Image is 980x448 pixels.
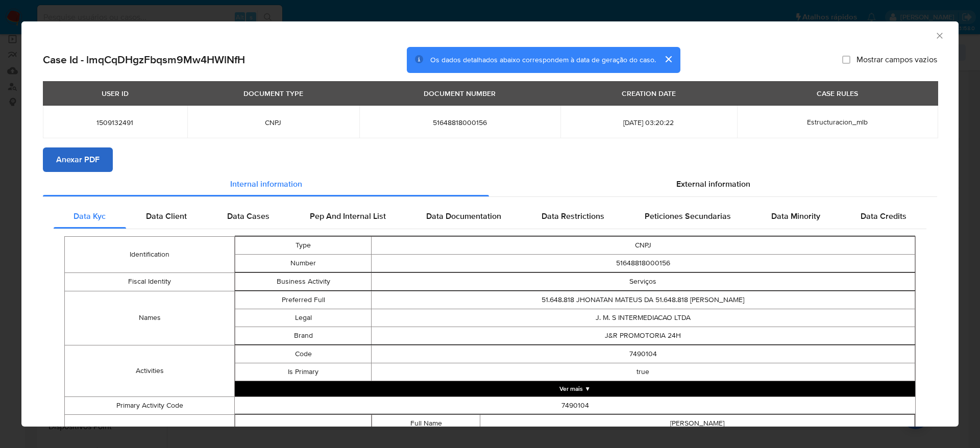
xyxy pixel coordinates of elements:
div: Detailed info [43,172,937,196]
td: Serviços [371,272,915,290]
td: Activities [65,345,235,396]
div: CASE RULES [811,85,864,102]
td: Names [65,291,235,345]
td: 7490104 [371,345,915,363]
span: Data Documentation [426,210,501,222]
td: Number [235,254,371,272]
td: Type [235,236,371,254]
button: cerrar [656,47,680,71]
span: Mostrar campos vazios [856,55,937,65]
input: Mostrar campos vazios [842,56,850,64]
td: 7490104 [235,396,916,414]
span: Data Kyc [73,210,106,222]
td: Preferred Full [235,291,371,309]
span: Data Cases [227,210,269,222]
span: Anexar PDF [56,148,100,171]
div: closure-recommendation-modal [21,21,959,427]
button: Expand array [235,381,915,396]
td: true [371,363,915,381]
span: CNPJ [200,118,347,127]
div: DOCUMENT NUMBER [418,85,502,102]
div: USER ID [95,85,135,102]
span: Data Credits [861,210,906,222]
td: Is Primary [235,363,371,381]
span: Data Minority [771,210,820,222]
td: Fiscal Identity [65,272,235,291]
td: J&R PROMOTORIA 24H [371,327,915,344]
td: Business Activity [235,272,371,290]
td: CNPJ [371,236,915,254]
span: Estructuracion_mlb [807,117,868,127]
div: DOCUMENT TYPE [237,85,309,102]
h2: Case Id - lmqCqDHgzFbqsm9Mw4HWlNfH [43,53,245,66]
td: Brand [235,327,371,344]
span: 1509132491 [55,118,175,127]
div: CREATION DATE [616,85,682,102]
td: Identification [65,236,235,272]
td: Primary Activity Code [65,396,235,414]
span: Peticiones Secundarias [645,210,731,222]
button: Fechar a janela [935,31,944,40]
td: J. M. S INTERMEDIACAO LTDA [371,309,915,327]
td: 51648818000156 [371,254,915,272]
td: Code [235,345,371,363]
span: Pep And Internal List [310,210,386,222]
td: Legal [235,309,371,327]
td: [PERSON_NAME] [480,414,915,432]
span: Data Restrictions [542,210,604,222]
span: Os dados detalhados abaixo correspondem à data de geração do caso. [430,55,656,65]
span: Internal information [230,178,302,190]
span: [DATE] 03:20:22 [573,118,725,127]
td: 51.648.818 JHONATAN MATEUS DA 51.648.818 [PERSON_NAME] [371,291,915,309]
span: 51648818000156 [372,118,548,127]
td: Full Name [372,414,480,432]
span: External information [676,178,750,190]
span: Data Client [146,210,187,222]
button: Anexar PDF [43,147,113,172]
div: Detailed internal info [54,204,926,229]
